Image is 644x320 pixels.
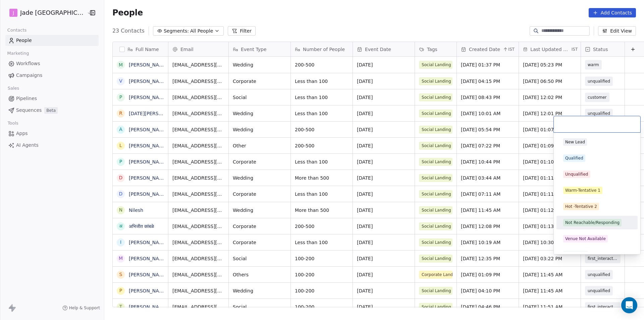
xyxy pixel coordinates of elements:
[565,139,585,145] div: New Lead
[565,155,583,161] div: Qualified
[565,187,600,193] div: Warm-Tentative 1
[565,203,597,210] div: Hot -Tentative 2
[565,220,620,226] div: Not Reachable/Responding
[565,236,606,242] div: Venue Not Available
[565,171,588,177] div: Unqualified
